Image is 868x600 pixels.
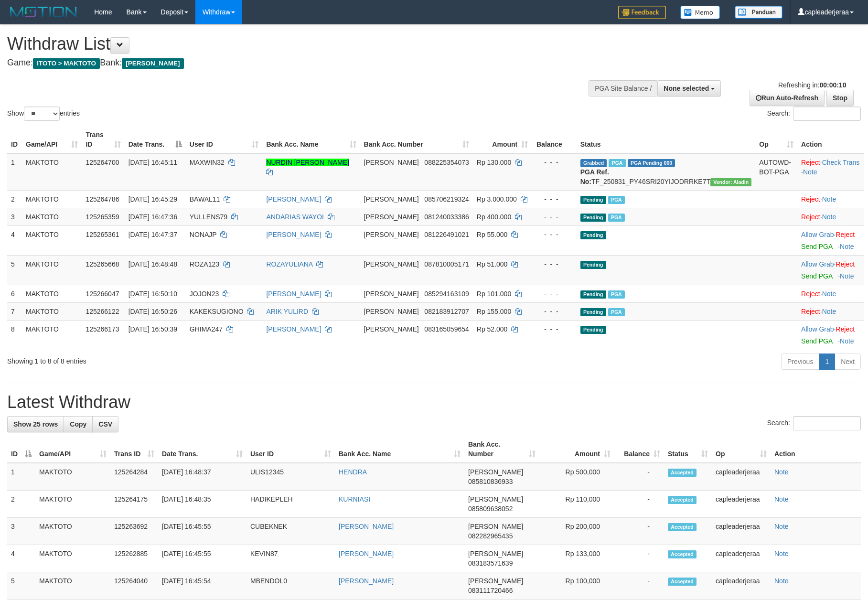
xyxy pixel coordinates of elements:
div: PGA Site Balance / [589,80,657,96]
td: 5 [7,572,35,600]
span: Pending [580,261,606,269]
td: · · [797,153,864,191]
div: - - - [536,230,572,239]
span: Copy 083165059654 to clipboard [424,325,469,333]
td: MAKTOTO [22,255,82,285]
div: - - - [536,289,572,299]
span: Pending [580,214,606,222]
td: · [797,190,864,208]
a: Note [803,168,817,176]
td: MAKTOTO [22,153,82,191]
span: [PERSON_NAME] [468,550,523,557]
th: User ID: activate to sort column ascending [246,436,335,463]
h1: Withdraw List [7,34,569,54]
span: [PERSON_NAME] [364,260,419,268]
a: Allow Grab [801,231,834,238]
td: AUTOWD-BOT-PGA [755,153,797,191]
span: Refreshing in: [778,81,846,89]
a: Send PGA [801,272,832,280]
a: Send PGA [801,243,832,250]
div: - - - [536,259,572,269]
span: ROZA123 [190,260,219,268]
span: Copy 085706219324 to clipboard [424,195,469,203]
span: CSV [98,420,112,428]
span: · [801,231,836,238]
label: Search: [767,416,861,430]
div: - - - [536,324,572,334]
span: Accepted [668,550,697,558]
td: MAKTOTO [22,225,82,255]
th: User ID: activate to sort column ascending [186,126,263,153]
a: ANDARIAS WAYOI [266,213,324,221]
input: Search: [793,107,861,121]
td: - [614,572,664,600]
span: 125264786 [86,195,119,203]
img: Button%20Memo.svg [680,6,720,19]
td: 2 [7,491,35,518]
span: 125265668 [86,260,119,268]
a: [PERSON_NAME] [266,290,321,298]
span: Accepted [668,469,697,477]
label: Search: [767,107,861,121]
span: 125265361 [86,231,119,238]
span: Rp 130.000 [477,159,511,166]
th: Balance: activate to sort column ascending [614,436,664,463]
span: 125264700 [86,159,119,166]
span: Rp 400.000 [477,213,511,221]
td: [DATE] 16:48:37 [158,463,246,491]
td: - [614,545,664,572]
span: Rp 52.000 [477,325,508,333]
a: Copy [64,416,93,432]
a: CSV [92,416,118,432]
span: PGA Pending [628,159,675,167]
a: Show 25 rows [7,416,64,432]
th: Balance [532,126,576,153]
strong: 00:00:10 [819,81,846,89]
td: · [797,285,864,302]
b: PGA Ref. No: [580,168,609,185]
div: - - - [536,212,572,222]
img: panduan.png [735,6,782,19]
a: Reject [836,231,855,238]
td: 4 [7,225,22,255]
td: capleaderjeraa [712,491,771,518]
h1: Latest Withdraw [7,393,861,412]
th: Action [797,126,864,153]
td: 125264175 [110,491,158,518]
a: Note [822,290,836,298]
td: 125262885 [110,545,158,572]
td: MBENDOL0 [246,572,335,600]
span: Rp 3.000.000 [477,195,517,203]
a: Note [774,495,789,503]
div: - - - [536,307,572,316]
td: 4 [7,545,35,572]
td: capleaderjeraa [712,572,771,600]
th: Amount: activate to sort column ascending [473,126,532,153]
a: Note [840,243,854,250]
a: Reject [801,195,820,203]
td: Rp 500,000 [539,463,614,491]
th: Op: activate to sort column ascending [712,436,771,463]
span: Pending [580,196,606,204]
span: [DATE] 16:48:48 [129,260,177,268]
td: capleaderjeraa [712,545,771,572]
td: MAKTOTO [22,302,82,320]
span: [DATE] 16:50:39 [129,325,177,333]
span: Rp 51.000 [477,260,508,268]
span: 125265359 [86,213,119,221]
th: Status [577,126,756,153]
th: Bank Acc. Number: activate to sort column ascending [464,436,539,463]
th: Action [771,436,861,463]
td: 3 [7,208,22,225]
td: KEVIN87 [246,545,335,572]
td: MAKTOTO [22,190,82,208]
a: ROZAYULIANA [266,260,312,268]
span: Copy 081240033386 to clipboard [424,213,469,221]
a: [PERSON_NAME] [266,231,321,238]
td: 3 [7,518,35,545]
a: Allow Grab [801,325,834,333]
span: Marked by capleaderjeraa [608,196,625,204]
span: [PERSON_NAME] [364,308,419,315]
a: Reject [801,308,820,315]
span: [DATE] 16:50:26 [129,308,177,315]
